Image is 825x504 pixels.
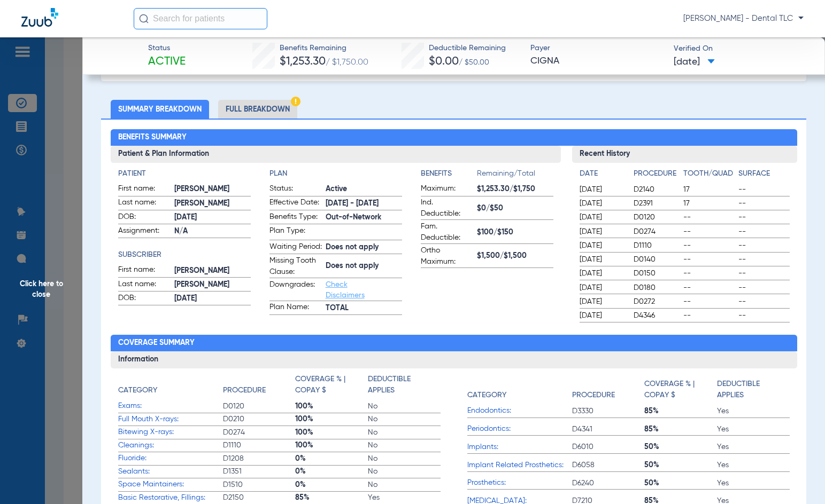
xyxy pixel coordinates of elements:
[326,212,402,223] span: Out-of-Network
[421,168,477,179] h4: Benefits
[634,268,680,279] span: D0150
[223,492,296,503] span: D2150
[717,442,790,452] span: Yes
[738,184,790,195] span: --
[295,453,368,464] span: 0%
[674,43,808,54] span: Verified On
[580,184,624,195] span: [DATE]
[295,440,368,451] span: 100%
[111,100,209,119] li: Summary Breakdown
[295,401,368,412] span: 100%
[477,227,553,238] span: $100/$150
[467,442,572,453] span: Implants:
[572,406,645,416] span: D3330
[280,43,368,54] span: Benefits Remaining
[717,478,790,489] span: Yes
[118,453,223,464] span: Fluoride:
[174,293,251,304] span: [DATE]
[326,281,365,299] a: Check Disclaimers
[118,414,223,425] span: Full Mouth X-rays:
[111,351,797,368] h3: Information
[421,183,473,196] span: Maximum:
[683,168,735,183] app-breakdown-title: Tooth/Quad
[580,310,624,321] span: [DATE]
[467,460,572,471] span: Implant Related Prosthetics:
[174,265,251,277] span: [PERSON_NAME]
[269,255,322,278] span: Missing Tooth Clause:
[634,282,680,293] span: D0180
[429,56,459,67] span: $0.00
[223,401,296,412] span: D0120
[368,427,441,438] span: No
[572,374,645,405] app-breakdown-title: Procedure
[118,168,251,179] h4: Patient
[174,184,251,195] span: [PERSON_NAME]
[295,466,368,477] span: 0%
[368,492,441,503] span: Yes
[717,374,790,405] app-breakdown-title: Deductible Applies
[295,414,368,424] span: 100%
[634,168,680,179] h4: Procedure
[634,296,680,307] span: D0272
[580,282,624,293] span: [DATE]
[118,183,171,196] span: First name:
[634,240,680,251] span: D1110
[572,460,645,470] span: D6058
[674,56,715,69] span: [DATE]
[683,282,735,293] span: --
[634,198,680,209] span: D2391
[223,374,296,400] app-breakdown-title: Procedure
[368,374,435,396] h4: Deductible Applies
[326,242,402,253] span: Does not apply
[174,226,251,237] span: N/A
[634,212,680,223] span: D0120
[280,56,326,67] span: $1,253.30
[580,268,624,279] span: [DATE]
[644,460,717,470] span: 50%
[118,249,251,261] h4: Subscriber
[174,198,251,209] span: [PERSON_NAME]
[118,400,223,412] span: Exams:
[269,168,402,179] h4: Plan
[368,414,441,424] span: No
[634,254,680,265] span: D0140
[580,296,624,307] span: [DATE]
[295,479,368,490] span: 0%
[467,390,506,401] h4: Category
[644,374,717,405] app-breakdown-title: Coverage % | Copay $
[295,374,362,396] h4: Coverage % | Copay $
[683,240,735,251] span: --
[683,13,804,24] span: [PERSON_NAME] - Dental TLC
[634,226,680,237] span: D0274
[572,442,645,452] span: D6010
[118,479,223,490] span: Space Maintainers:
[118,225,171,238] span: Assignment:
[683,268,735,279] span: --
[223,385,266,396] h4: Procedure
[738,212,790,223] span: --
[269,197,322,210] span: Effective Date:
[717,460,790,470] span: Yes
[148,54,186,69] span: Active
[269,279,322,301] span: Downgrades:
[134,8,267,29] input: Search for patients
[580,240,624,251] span: [DATE]
[467,477,572,489] span: Prosthetics:
[118,264,171,277] span: First name:
[683,184,735,195] span: 17
[368,374,441,400] app-breakdown-title: Deductible Applies
[644,424,717,435] span: 85%
[295,492,368,503] span: 85%
[467,405,572,416] span: Endodontics:
[368,453,441,464] span: No
[429,43,506,54] span: Deductible Remaining
[738,310,790,321] span: --
[644,442,717,452] span: 50%
[683,310,735,321] span: --
[118,197,171,210] span: Last name:
[467,423,572,435] span: Periodontics:
[634,310,680,321] span: D4346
